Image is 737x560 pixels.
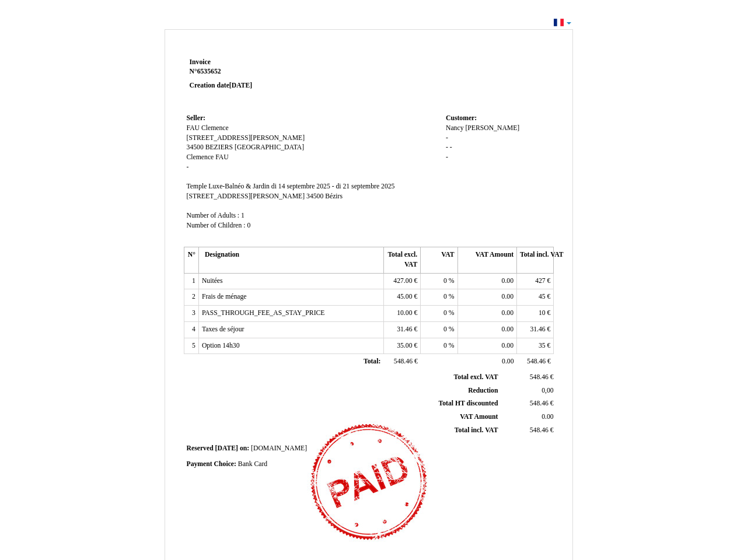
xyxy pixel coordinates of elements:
[187,134,305,142] span: [STREET_ADDRESS][PERSON_NAME]
[190,67,329,76] strong: N°
[184,247,198,273] th: N°
[500,423,556,437] td: €
[215,444,238,452] span: [DATE]
[517,289,554,306] td: €
[517,306,554,322] td: €
[517,321,554,338] td: €
[421,306,457,322] td: %
[202,309,325,317] span: PASS_THROUGH_FEE_AS_STAY_PRICE
[460,413,498,421] span: VAT Amount
[502,309,514,317] span: 0.00
[421,289,457,306] td: %
[240,444,249,452] span: on:
[502,293,514,300] span: 0.00
[457,247,516,273] th: VAT Amount
[393,277,412,285] span: 427.00
[383,354,420,370] td: €
[446,124,464,132] span: Nancy
[517,273,554,289] td: €
[394,358,413,365] span: 548.46
[502,342,514,349] span: 0.00
[383,273,420,289] td: €
[306,192,323,200] span: 34500
[241,212,244,219] span: 1
[184,321,198,338] td: 4
[190,82,253,89] strong: Creation date
[187,444,214,452] span: Reserved
[202,277,223,285] span: Nuitées
[539,293,546,300] span: 45
[446,134,448,142] span: -
[421,338,457,354] td: %
[383,338,420,354] td: €
[527,358,546,365] span: 548.46
[187,212,240,219] span: Number of Adults :
[421,273,457,289] td: %
[187,192,305,200] span: [STREET_ADDRESS][PERSON_NAME]
[197,68,221,75] span: 6535652
[450,143,452,151] span: -
[438,400,498,407] span: Total HT discounted
[397,342,412,349] span: 35.00
[187,460,236,468] span: Payment Choice:
[383,289,420,306] td: €
[443,342,447,349] span: 0
[238,460,267,468] span: Bank Card
[530,325,545,333] span: 31.46
[455,426,498,434] span: Total incl. VAT
[184,273,198,289] td: 1
[202,293,247,300] span: Frais de ménage
[235,143,304,151] span: [GEOGRAPHIC_DATA]
[502,277,514,285] span: 0.00
[397,325,412,333] span: 31.46
[251,444,307,452] span: [DOMAIN_NAME]
[446,153,448,161] span: -
[190,58,211,66] span: Invoice
[530,373,549,381] span: 548.46
[539,309,546,317] span: 10
[517,247,554,273] th: Total incl. VAT
[443,309,447,317] span: 0
[383,306,420,322] td: €
[421,321,457,338] td: %
[517,338,554,354] td: €
[215,153,229,161] span: FAU
[502,358,514,365] span: 0.00
[530,426,549,434] span: 548.46
[198,247,383,273] th: Designation
[397,293,412,300] span: 45.00
[465,124,519,132] span: [PERSON_NAME]
[202,325,244,333] span: Taxes de séjour
[539,342,546,349] span: 35
[187,143,204,151] span: 34500
[383,247,420,273] th: Total excl. VAT
[205,143,233,151] span: BEZIERS
[247,222,250,229] span: 0
[187,124,229,132] span: FAU Clemence
[229,82,252,89] span: [DATE]
[397,309,412,317] span: 10.00
[542,387,553,394] span: 0,00
[468,387,498,394] span: Reduction
[500,371,556,384] td: €
[187,153,214,161] span: Clemence
[187,163,189,171] span: -
[184,289,198,306] td: 2
[443,293,447,300] span: 0
[184,338,198,354] td: 5
[535,277,546,285] span: 427
[542,413,553,421] span: 0.00
[187,114,205,122] span: Seller:
[325,192,343,200] span: Bézirs
[443,325,447,333] span: 0
[383,321,420,338] td: €
[502,325,514,333] span: 0.00
[443,277,447,285] span: 0
[364,358,380,365] span: Total:
[500,397,556,411] td: €
[421,247,457,273] th: VAT
[187,222,246,229] span: Number of Children :
[517,354,554,370] td: €
[184,306,198,322] td: 3
[187,183,270,190] span: Temple Luxe-Balnéo & Jardin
